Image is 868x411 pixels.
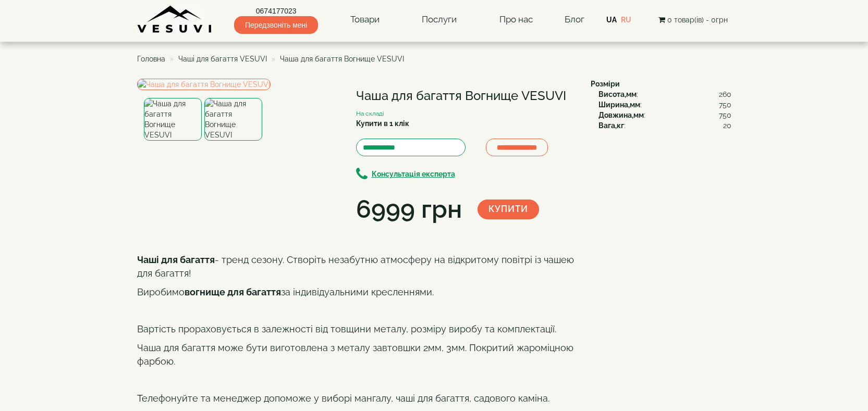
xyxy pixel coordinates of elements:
p: Чаша для багаття може бути виготовлена з металу завтовшки 2мм, 3мм. Покритий жароміцною фарбою. [137,341,575,368]
a: 0674177023 [234,6,318,16]
a: Про нас [489,8,543,32]
p: Виробимо за індивідуальними кресленнями. [137,285,575,299]
div: : [598,99,731,110]
button: 0 товар(ів) - 0грн [655,14,731,26]
button: Купити [478,200,539,219]
b: Довжина,мм [598,111,644,119]
b: Висота,мм [598,90,637,98]
b: Консультація експерта [372,170,455,178]
div: : [598,89,731,99]
b: Розміри [591,80,620,88]
span: 750 [719,110,731,120]
img: Чаша для багаття Вогнище VESUVI [137,79,271,90]
a: RU [621,16,631,24]
img: Завод VESUVI [137,5,213,34]
h1: Чаша для багаття Вогнище VESUVI [356,89,575,103]
label: Купити в 1 клік [356,118,409,129]
p: Вартість прораховується в залежності від товщини металу, розміру виробу та комплектації. [137,322,575,336]
p: - тренд сезону. Створіть незабутню атмосферу на відкритому повітрі із чашею для багаття! [137,253,575,280]
span: Чаша для багаття Вогнище VESUVI [280,55,404,63]
a: Послуги [411,8,467,32]
a: UA [606,16,617,24]
img: Чаша для багаття Вогнище VESUVI [144,98,202,141]
b: вогнище для багаття [185,287,281,297]
img: Чаша для багаття Вогнище VESUVI [204,98,262,141]
a: Головна [137,55,165,63]
a: Чаші для багаття VESUVI [178,55,267,63]
span: 750 [719,99,731,110]
span: 260 [719,89,731,99]
b: Чаші для багаття [137,254,215,265]
b: Ширина,мм [598,101,640,109]
p: Телефонуйте та менеджер допоможе у виборі мангалу, чаші для багаття, садового каміна. [137,392,575,405]
b: Вага,кг [598,121,624,130]
span: 20 [723,120,731,131]
span: Передзвоніть мені [234,16,318,34]
div: : [598,110,731,120]
a: Блог [565,14,584,24]
a: Товари [340,8,390,32]
div: 6999 грн [356,192,462,227]
span: 0 товар(ів) - 0грн [667,16,728,24]
div: : [598,120,731,131]
small: На складі [356,110,384,117]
